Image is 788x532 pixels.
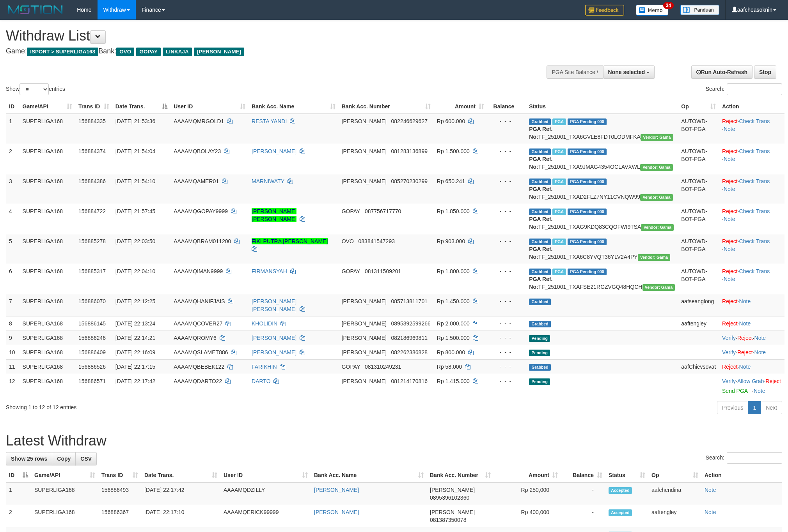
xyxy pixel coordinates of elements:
span: PGA Pending [568,239,607,245]
td: SUPERLIGA168 [20,374,75,398]
span: AAAAMQCOVER27 [174,320,222,327]
b: PGA Ref. No: [529,276,552,290]
span: AAAAMQBRAM011200 [174,238,231,244]
a: Reject [722,238,738,244]
span: 156885317 [78,268,106,274]
b: PGA Ref. No: [529,126,552,140]
span: Copy 081310249231 to clipboard [365,364,401,370]
span: Grabbed [529,239,551,245]
span: Pending [529,335,550,342]
span: [PERSON_NAME] [342,148,387,154]
a: Note [754,335,766,341]
span: AAAAMQBEBEK122 [174,364,224,370]
img: Feedback.jpg [585,5,624,16]
a: Note [724,216,735,222]
a: Previous [717,401,748,414]
a: FIRMANSYAH [252,268,287,274]
img: Button%20Memo.svg [636,5,669,16]
a: Note [724,126,735,132]
span: Grabbed [529,299,551,305]
span: Copy 082246629627 to clipboard [391,118,428,124]
span: None selected [608,69,645,75]
span: AAAAMQSLAMET886 [174,349,228,355]
a: [PERSON_NAME] [252,335,296,341]
span: Copy 087756717770 to clipboard [365,208,401,214]
td: · · [719,114,784,144]
span: Rp 1.500.000 [437,335,470,341]
td: · [719,359,784,374]
td: [DATE] 22:17:10 [141,505,220,527]
td: SUPERLIGA168 [31,505,98,527]
span: Rp 1.415.000 [437,378,470,384]
span: 156886571 [78,378,106,384]
span: 156886145 [78,320,106,327]
a: Reject [737,349,753,355]
th: Date Trans.: activate to sort column descending [112,99,170,114]
th: User ID: activate to sort column ascending [220,468,311,483]
div: - - - [490,334,523,342]
td: Rp 400,000 [494,505,561,527]
a: Note [724,186,735,192]
td: · · [719,331,784,345]
span: Grabbed [529,209,551,215]
th: Balance: activate to sort column ascending [561,468,605,483]
span: [DATE] 22:13:24 [115,320,155,327]
span: Rp 58.000 [437,364,462,370]
span: GOPAY [136,48,161,56]
a: Reject [722,320,738,327]
div: - - - [490,267,523,275]
span: Rp 1.850.000 [437,208,470,214]
a: CSV [75,452,97,465]
td: 5 [6,234,20,264]
a: Verify [722,378,736,384]
span: Marked by aafphoenmanit [552,209,566,215]
span: Copy 085713811701 to clipboard [391,298,428,304]
a: Note [724,276,735,282]
span: PGA Pending [568,179,607,185]
th: Status: activate to sort column ascending [605,468,648,483]
td: · · [719,345,784,359]
span: Marked by aafandaneth [552,179,566,185]
span: Grabbed [529,179,551,185]
td: · [719,294,784,316]
span: Grabbed [529,118,551,125]
a: DARTO [252,378,271,384]
span: 156886526 [78,364,106,370]
td: TF_251001_TXAFSE21RGZVGQ48HQCH [526,264,678,294]
td: · [719,316,784,331]
td: - [561,483,605,505]
div: - - - [490,363,523,371]
a: Reject [722,268,738,274]
a: Run Auto-Refresh [691,65,753,79]
a: Note [739,298,751,304]
a: Note [754,349,766,355]
a: Check Trans [739,118,770,124]
th: Trans ID: activate to sort column ascending [98,468,141,483]
label: Show entries [6,83,65,95]
a: [PERSON_NAME] [314,509,359,515]
td: SUPERLIGA168 [31,483,98,505]
span: 156885278 [78,238,106,244]
span: 156884335 [78,118,106,124]
a: FARIKHIN [252,364,277,370]
span: [DATE] 22:04:10 [115,268,155,274]
span: 156886070 [78,298,106,304]
span: [PERSON_NAME] [342,178,387,184]
th: Bank Acc. Number: activate to sort column ascending [427,468,494,483]
span: [PERSON_NAME] [194,48,244,56]
span: AAAAMQDARTO22 [174,378,222,384]
th: Bank Acc. Name: activate to sort column ascending [248,99,339,114]
th: Trans ID: activate to sort column ascending [75,99,112,114]
span: PGA Pending [568,148,607,155]
th: ID [6,99,20,114]
img: panduan.png [680,5,719,15]
span: Copy [57,456,71,462]
td: TF_251001_TXA6GVLE8FDT0LODMFKA [526,114,678,144]
a: [PERSON_NAME] [252,349,296,355]
th: Date Trans.: activate to sort column ascending [141,468,220,483]
label: Search: [706,452,782,464]
h4: Game: Bank: [6,48,518,55]
div: - - - [490,207,523,215]
td: AAAAMQDZILLY [220,483,311,505]
td: aafchendina [648,483,701,505]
